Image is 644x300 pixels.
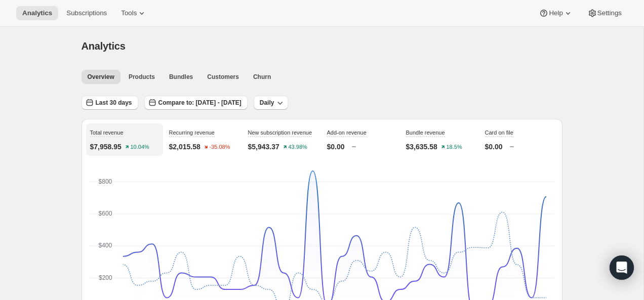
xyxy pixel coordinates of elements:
[130,144,149,150] text: 10.04%
[207,73,239,81] span: Customers
[406,130,445,136] span: Bundle revenue
[60,6,113,20] button: Subscriptions
[115,6,153,20] button: Tools
[98,178,112,185] text: $800
[209,144,230,150] text: -35.08%
[327,130,367,136] span: Add-on revenue
[248,130,312,136] span: New subscription revenue
[610,255,634,280] div: Open Intercom Messenger
[248,142,279,152] p: $5,943.37
[253,73,271,81] span: Churn
[158,99,241,107] span: Compare to: [DATE] - [DATE]
[129,73,155,81] span: Products
[446,144,462,150] text: 18.5%
[82,96,138,110] button: Last 30 days
[90,130,124,136] span: Total revenue
[533,6,579,20] button: Help
[82,40,126,52] span: Analytics
[96,99,132,107] span: Last 30 days
[98,242,112,249] text: $400
[485,130,513,136] span: Card on file
[22,9,52,17] span: Analytics
[99,274,112,281] text: $200
[66,9,107,17] span: Subscriptions
[169,73,193,81] span: Bundles
[169,130,215,136] span: Recurring revenue
[98,210,112,217] text: $600
[254,96,289,110] button: Daily
[16,6,58,20] button: Analytics
[88,73,114,81] span: Overview
[406,142,437,152] p: $3,635.58
[121,9,137,17] span: Tools
[327,142,345,152] p: $0.00
[90,142,122,152] p: $7,958.95
[260,99,274,107] span: Daily
[485,142,503,152] p: $0.00
[144,96,248,110] button: Compare to: [DATE] - [DATE]
[288,144,307,150] text: 43.98%
[549,9,562,17] span: Help
[597,9,622,17] span: Settings
[581,6,628,20] button: Settings
[169,142,200,152] p: $2,015.58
